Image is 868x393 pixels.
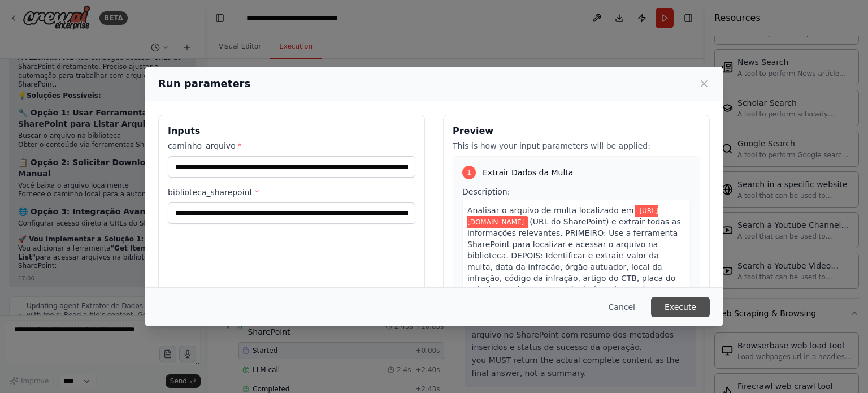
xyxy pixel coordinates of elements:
[467,206,633,215] span: Analisar o arquivo de multa localizado em
[453,140,700,152] p: This is how your input parameters will be applied:
[453,124,700,138] h3: Preview
[168,124,415,138] h3: Inputs
[168,187,415,198] label: biblioteca_sharepoint
[462,187,510,196] span: Description:
[600,297,644,317] button: Cancel
[651,297,710,317] button: Execute
[168,140,415,152] label: caminho_arquivo
[483,167,573,178] span: Extrair Dados da Multa
[158,76,250,92] h2: Run parameters
[467,217,681,317] span: (URL do SharePoint) e extrair todas as informações relevantes. PRIMEIRO: Use a ferramenta SharePo...
[462,166,476,179] div: 1
[467,205,658,228] span: Variable: caminho_arquivo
